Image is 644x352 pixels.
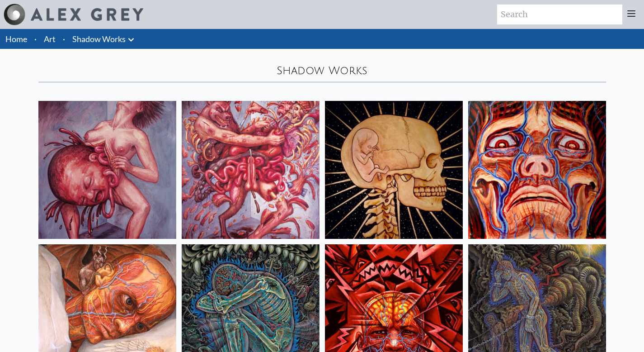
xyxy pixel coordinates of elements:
div: Shadow Works [38,63,606,78]
li: · [59,29,69,49]
input: Search [497,5,622,24]
a: Art [44,33,56,45]
a: Shadow Works [72,33,126,45]
img: Skull Fetus, 1982 [325,101,463,239]
a: Home [5,34,27,44]
li: · [31,29,40,49]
